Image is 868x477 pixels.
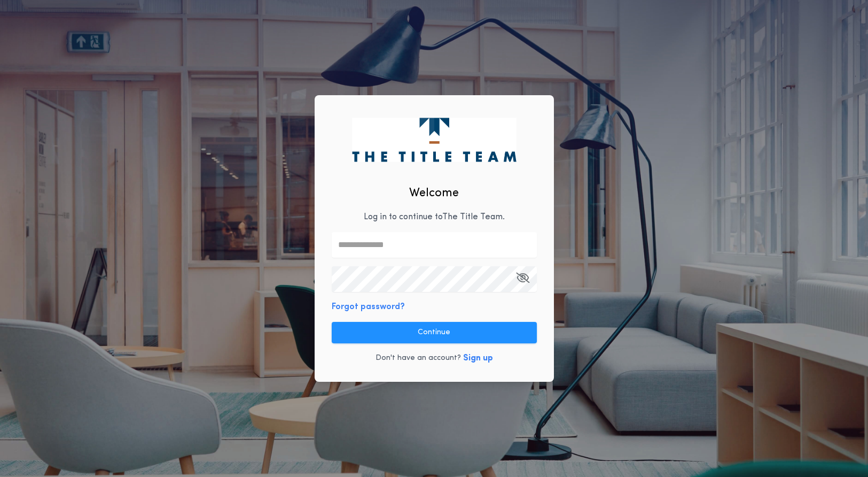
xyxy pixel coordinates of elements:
[376,353,461,364] p: Don't have an account?
[463,352,493,365] button: Sign up
[364,211,505,224] p: Log in to continue to The Title Team .
[332,301,405,313] button: Forgot password?
[409,184,459,202] h2: Welcome
[352,118,516,161] img: logo
[332,322,537,343] button: Continue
